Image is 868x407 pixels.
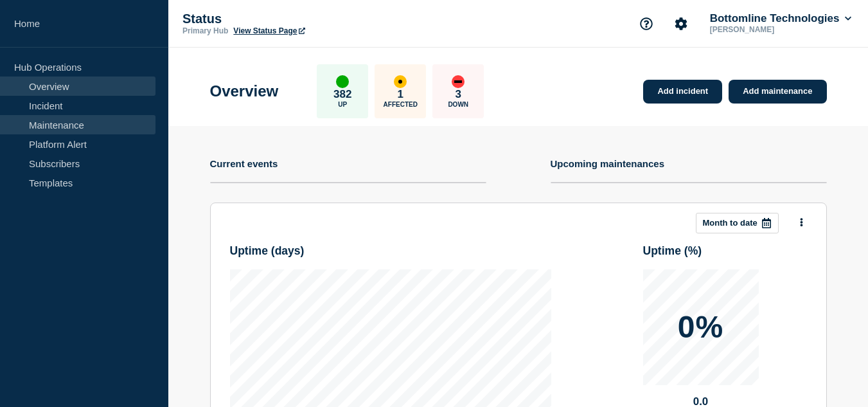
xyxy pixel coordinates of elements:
[633,10,660,37] button: Support
[678,312,723,343] p: 0%
[448,101,468,108] p: Down
[210,158,278,169] h4: Current events
[643,244,702,258] h3: Uptime ( % )
[703,218,757,228] p: Month to date
[707,25,841,34] p: [PERSON_NAME]
[333,88,351,101] p: 382
[456,88,461,101] p: 3
[210,82,279,100] h1: Overview
[707,12,854,25] button: Bottomline Technologies
[551,158,665,169] h4: Upcoming maintenances
[643,80,722,104] a: Add incident
[182,26,228,35] p: Primary Hub
[182,12,439,26] p: Status
[233,26,305,35] a: View Status Page
[384,101,418,108] p: Affected
[336,75,349,88] div: up
[729,80,826,104] a: Add maintenance
[398,88,403,101] p: 1
[338,101,347,108] p: Up
[696,213,779,233] button: Month to date
[452,75,465,88] div: down
[668,10,695,37] button: Account settings
[394,75,407,88] div: affected
[230,244,305,258] h3: Uptime ( days )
